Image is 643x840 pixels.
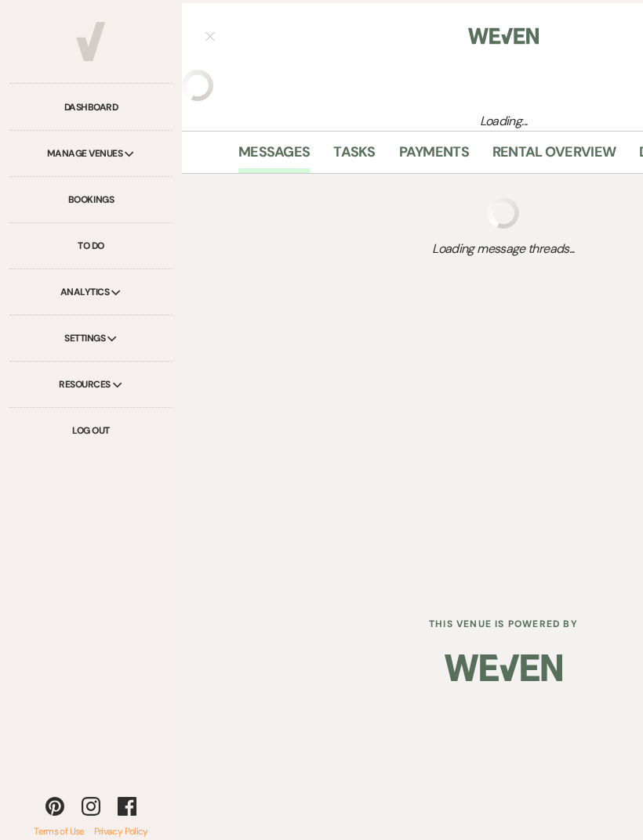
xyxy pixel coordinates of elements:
[488,197,519,229] img: loading spinner
[9,408,173,453] a: Log Out
[238,141,310,173] a: Messages
[85,825,148,838] a: Privacy Policy
[9,362,173,408] div: Resources
[468,20,539,52] img: Weven Logo
[333,141,375,173] a: Tasks
[445,644,562,699] img: Weven Logo
[492,141,616,173] a: Rental Overview
[9,177,173,223] a: Bookings
[9,315,173,362] div: Settings
[182,70,213,101] img: loading spinner
[9,131,173,177] div: Manage Venues
[9,269,173,315] div: Analytics
[9,223,173,269] a: To Do
[399,141,469,173] a: Payments
[34,825,84,838] a: Terms of Use
[9,85,173,131] a: Dashboard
